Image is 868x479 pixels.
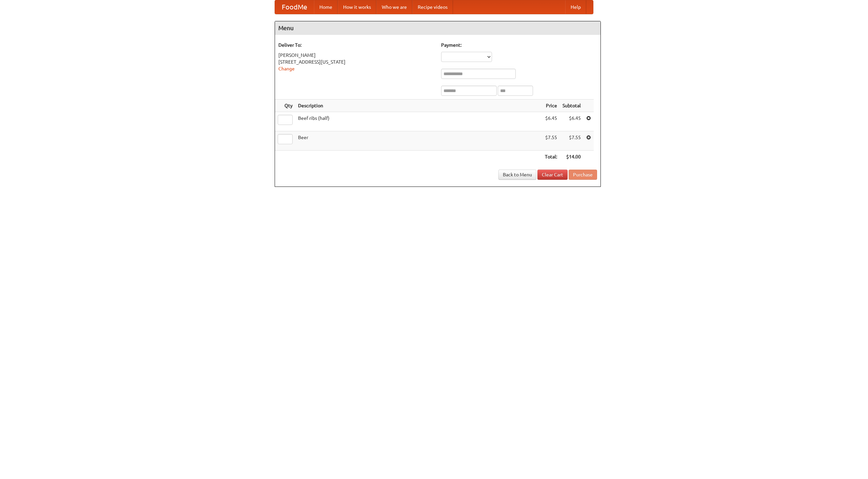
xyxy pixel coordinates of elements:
a: Home [314,0,338,14]
td: $6.45 [542,112,560,131]
button: Purchase [569,170,597,180]
td: Beer [295,131,542,151]
div: [STREET_ADDRESS][US_STATE] [278,59,434,65]
td: Beef ribs (half) [295,112,542,131]
a: Back to Menu [498,170,536,180]
th: Description [295,100,542,112]
td: $7.55 [560,131,584,151]
td: $6.45 [560,112,584,131]
th: Price [542,100,560,112]
a: How it works [338,0,376,14]
a: Help [565,0,586,14]
th: Subtotal [560,100,584,112]
a: FoodMe [275,0,314,14]
a: Recipe videos [412,0,453,14]
h5: Deliver To: [278,42,434,48]
h5: Payment: [441,42,597,48]
th: $14.00 [560,151,584,163]
th: Qty [275,100,295,112]
div: [PERSON_NAME] [278,52,434,59]
a: Change [278,66,295,71]
h4: Menu [275,21,600,35]
td: $7.55 [542,131,560,151]
a: Who we are [376,0,412,14]
a: Clear Cart [537,170,568,180]
th: Total: [542,151,560,163]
